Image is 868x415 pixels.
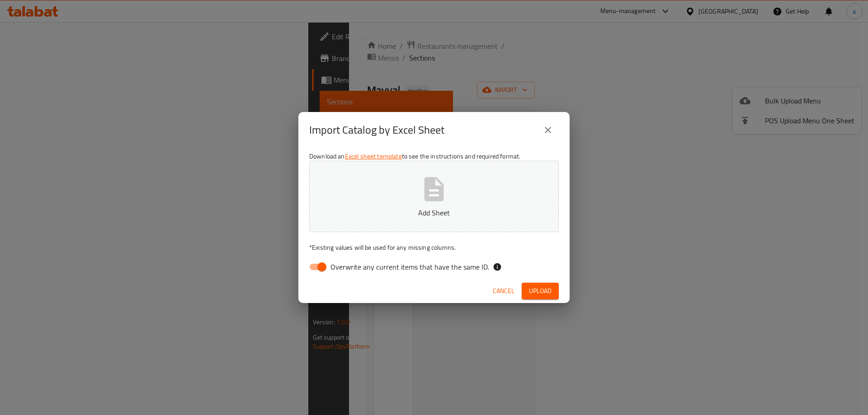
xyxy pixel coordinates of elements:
h2: Import Catalog by Excel Sheet [309,123,444,137]
button: Upload [522,283,559,299]
button: Add Sheet [309,161,559,232]
span: Overwrite any current items that have the same ID. [330,261,489,272]
p: Existing values will be used for any missing columns. [309,243,559,252]
button: close [537,119,559,141]
svg: If the overwrite option isn't selected, then the items that match an existing ID will be ignored ... [493,262,502,271]
button: Cancel [489,283,518,299]
a: Excel sheet template [345,150,402,162]
span: Upload [529,285,552,297]
span: Cancel [493,285,514,297]
div: Download an to see the instructions and required format. [298,148,570,279]
p: Add Sheet [323,207,545,218]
